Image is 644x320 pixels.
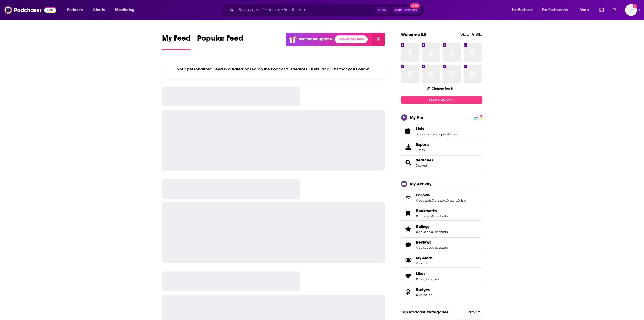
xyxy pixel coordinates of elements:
a: Ratings [416,224,448,229]
div: Your personalized Feed is curated based on the Podcasts, Creators, Users, and Lists that you Follow. [162,60,385,78]
a: Reviews [403,241,414,248]
button: Change Top 8 [423,85,456,92]
span: Bookmarks [401,206,482,221]
span: My Feed [162,34,191,46]
a: Badges [416,287,432,292]
span: Follows [401,190,482,205]
span: Reviews [401,237,482,252]
a: Welcome EJ! [401,32,427,37]
span: Bookmarks [416,208,437,213]
a: Top Podcast Categories [401,309,448,315]
span: Podcasts [67,6,83,14]
button: open menu [508,6,540,14]
a: 3 podcast lists [416,132,436,136]
span: Exports [403,143,414,151]
a: Searches [416,158,433,163]
a: 0 reviews [425,277,439,281]
span: Open Advanced [395,9,418,11]
span: My Alerts [416,256,433,260]
img: Podchaser - Follow, Share and Rate Podcasts [4,5,56,15]
a: 0 podcasts [432,230,448,234]
span: New [410,3,420,8]
span: Ratings [416,224,430,229]
span: Searches [401,155,482,170]
a: See What's New [335,35,368,43]
a: Show notifications dropdown [610,5,619,15]
a: Follows [416,193,466,198]
button: Show profile menu [625,4,637,16]
span: , [436,132,437,136]
img: User Profile [625,4,637,16]
a: 0 unlocked [416,293,432,297]
a: Popular Feed [197,34,243,50]
a: Bookmarks [403,209,414,217]
a: Badges [403,288,414,296]
a: 0 episodes [416,214,432,218]
a: 0 episodes [416,246,432,250]
span: , [457,199,458,202]
span: Likes [401,269,482,283]
a: Reviews [416,240,448,245]
a: View All [467,309,482,315]
a: View Profile [460,32,482,37]
a: 0 podcasts [432,246,448,250]
span: More [580,6,589,14]
svg: Add a profile image [633,4,637,8]
a: 0 lists [416,277,424,281]
span: Reviews [416,240,431,245]
a: Bookmarks [416,208,448,213]
a: Ratings [403,225,414,233]
span: Popular Feed [197,34,243,46]
span: PRO [475,115,481,119]
span: Ratings [401,222,482,236]
button: Open AdvancedNew [393,7,420,13]
span: Exports [416,142,429,147]
span: Lists [401,124,482,138]
span: Follows [416,193,430,198]
button: open menu [576,6,596,14]
span: For Podcasters [542,6,568,14]
span: Badges [401,285,482,299]
a: My Alerts [401,253,482,268]
span: Lists [416,126,424,131]
span: , [424,277,425,281]
a: My Feed [162,34,191,50]
span: Logged in as EJJackson [625,4,637,16]
a: Charts [90,6,108,14]
a: 0 users [447,199,457,202]
span: 1 item [416,148,429,152]
div: Search podcasts, credits, & more... [226,4,430,16]
a: Create My Top 8 [401,96,482,104]
span: Ctrl K [376,7,388,14]
a: Searches [403,159,414,166]
a: 0 episodes [416,230,432,234]
button: open menu [111,6,141,14]
p: Podchaser Update! [299,37,333,41]
a: Lists [403,127,414,135]
span: 0 items [416,261,433,265]
button: open menu [539,6,576,14]
a: Follows [403,194,414,201]
a: Likes [416,271,439,276]
a: Exports [401,140,482,154]
a: 0 lists [458,199,466,202]
span: , [431,199,432,202]
a: Show notifications dropdown [597,5,606,15]
span: Monitoring [115,6,134,14]
span: Likes [416,271,425,276]
a: 3 saved [416,164,427,167]
span: , [446,199,447,202]
div: My Activity [410,181,431,186]
a: 0 podcasts [416,199,431,202]
a: 0 creators [432,199,446,202]
span: For Business [512,6,533,14]
a: PRO [475,115,481,119]
span: My Alerts [403,257,414,264]
span: Charts [93,6,105,14]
